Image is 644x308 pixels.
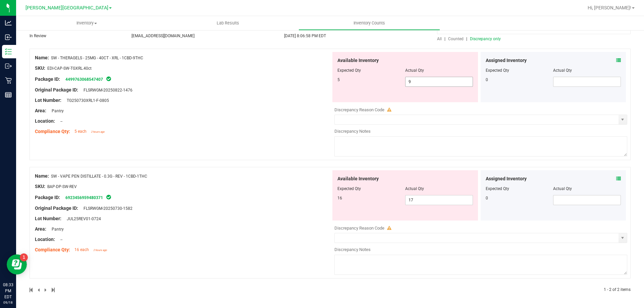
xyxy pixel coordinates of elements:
span: FLSRWGM-20250730-1582 [80,206,132,211]
a: 6923456959480371 [65,195,103,200]
span: Actual Qty [405,68,424,73]
span: [DATE] 8:06:58 PM EDT [284,34,326,38]
div: 0 [486,77,553,83]
span: In Review [30,34,46,38]
span: TG250730XRL1-F-0805 [63,98,109,103]
span: Location: [35,237,55,242]
span: [EMAIL_ADDRESS][DOMAIN_NAME] [131,34,195,38]
span: Location: [35,118,55,124]
input: 17 [406,195,473,205]
div: Expected Qty [486,186,553,192]
inline-svg: Outbound [5,63,12,69]
span: Compliance Qty: [35,129,70,134]
span: | [466,37,467,41]
span: SKU: [35,65,45,71]
input: 9 [406,77,473,86]
span: JUL25REV01-0724 [63,217,101,221]
span: Name: [35,55,49,60]
span: Pantry [48,109,64,113]
span: Previous [38,288,41,292]
span: Next [45,288,48,292]
a: Inventory [16,16,157,30]
span: Expected Qty [337,68,361,73]
span: BAP-DP-SW-REV [47,184,77,189]
span: Package ID: [35,195,60,200]
span: Name: [35,173,49,179]
span: [PERSON_NAME][GEOGRAPHIC_DATA] [25,5,108,11]
a: Lab Results [157,16,299,30]
span: Available Inventory [337,57,379,64]
span: All [437,37,442,41]
span: Area: [35,108,46,113]
span: Discrepancy Reason Code [334,107,384,112]
span: 5 [337,77,340,82]
span: Move to first page [30,288,34,292]
a: Counted [446,37,466,41]
div: Discrepancy Notes [334,128,627,135]
span: EDI-CAP-SW-TGXRL.40ct [47,66,92,71]
span: | [444,37,445,41]
span: Lot Number: [35,98,61,103]
iframe: Resource center [7,254,27,274]
span: In Sync [106,75,112,82]
span: Original Package ID: [35,205,78,211]
span: Inventory Counts [344,20,394,26]
inline-svg: Inventory [5,48,12,55]
inline-svg: Retail [5,77,12,84]
span: 5 each [74,129,87,134]
span: -- [57,237,62,242]
span: Assigned Inventory [486,57,527,64]
inline-svg: Inbound [5,34,12,41]
a: All [437,37,444,41]
span: Compliance Qty: [35,247,70,252]
span: 2 hours ago [93,249,107,252]
span: Package ID: [35,76,60,82]
span: select [619,233,627,243]
span: Counted [448,37,464,41]
span: Move to last page [52,288,55,292]
div: Discrepancy Notes [334,246,627,253]
span: Inventory [16,20,157,26]
div: Expected Qty [486,67,553,73]
span: SKU: [35,184,45,189]
span: 2 hours ago [91,130,105,133]
a: 4499763068547407 [65,77,103,82]
a: Discrepancy only [468,37,501,41]
span: SW - THERAGELS - 25MG - 40CT - XRL - 1CBD-9THC [51,56,143,60]
inline-svg: Analytics [5,19,12,26]
inline-svg: Reports [5,91,12,98]
span: Lab Results [208,20,248,26]
div: Actual Qty [553,186,621,192]
span: select [619,115,627,124]
span: In Sync [106,194,112,200]
span: Available Inventory [337,175,379,182]
p: 08:33 PM EDT [3,282,13,300]
span: Hi, [PERSON_NAME]! [588,5,631,10]
span: 16 [337,196,342,200]
span: Pantry [48,227,64,232]
span: Discrepancy Reason Code [334,226,384,231]
div: 0 [486,195,553,201]
span: Assigned Inventory [486,175,527,182]
span: -- [57,119,62,124]
span: 16 each [74,247,89,252]
span: Original Package ID: [35,87,78,93]
iframe: Resource center unread badge [20,253,28,261]
p: 09/18 [3,300,13,305]
span: Area: [35,226,46,232]
span: FLSRWGM-20250822-1476 [80,88,132,93]
span: SW - VAPE PEN DISTILLATE - 0.3G - REV - 1CBD-1THC [51,174,147,179]
span: Discrepancy only [470,37,501,41]
span: 1 - 2 of 2 items [604,287,631,292]
a: Inventory Counts [299,16,440,30]
span: Actual Qty [405,186,424,191]
span: Lot Number: [35,216,61,221]
span: Expected Qty [337,186,361,191]
div: Actual Qty [553,67,621,73]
